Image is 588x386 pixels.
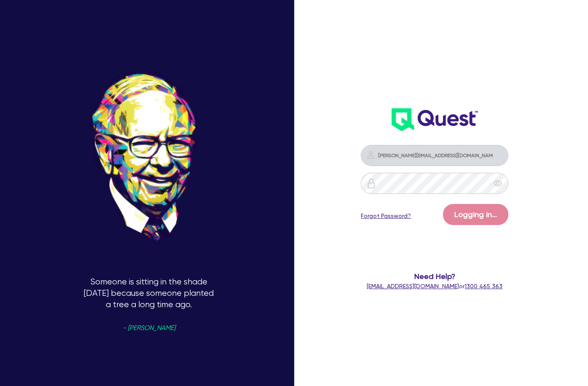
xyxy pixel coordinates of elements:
a: Forgot Password? [361,212,411,220]
span: eye [494,179,502,188]
span: Need Help? [360,271,510,282]
img: wH2k97JdezQIQAAAABJRU5ErkJggg== [392,108,478,131]
span: - [PERSON_NAME] [123,325,175,331]
tcxspan: Call 1300 465 363 via 3CX [464,283,502,289]
a: [EMAIL_ADDRESS][DOMAIN_NAME] [367,283,459,289]
input: Email address [361,145,508,166]
img: icon-password [366,178,376,188]
img: icon-password [366,150,376,160]
span: or [367,283,502,289]
button: Logging in... [443,204,508,225]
